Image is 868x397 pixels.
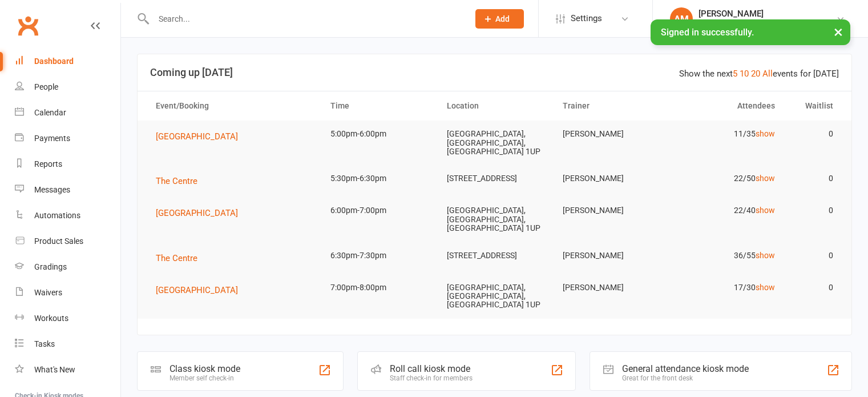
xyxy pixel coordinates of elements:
[552,121,669,147] td: [PERSON_NAME]
[756,174,775,183] a: show
[679,67,839,81] div: Show the next events for [DATE]
[150,11,461,27] input: Search...
[15,126,120,151] a: Payments
[475,9,524,29] button: Add
[756,206,775,215] a: show
[320,165,437,192] td: 5:30pm-6:30pm
[733,69,737,79] a: 5
[437,91,553,121] th: Location
[552,165,669,192] td: [PERSON_NAME]
[14,11,42,40] a: Clubworx
[15,100,120,126] a: Calendar
[320,242,437,269] td: 6:30pm-7:30pm
[669,274,785,301] td: 17/30
[156,253,197,263] span: The Centre
[156,251,205,265] button: The Centre
[552,91,669,121] th: Trainer
[762,69,773,79] a: All
[437,242,553,269] td: [STREET_ADDRESS]
[320,121,437,147] td: 5:00pm-6:00pm
[756,129,775,138] a: show
[156,208,238,218] span: [GEOGRAPHIC_DATA]
[34,365,75,374] div: What's New
[34,288,62,297] div: Waivers
[34,314,68,323] div: Workouts
[552,242,669,269] td: [PERSON_NAME]
[437,121,553,165] td: [GEOGRAPHIC_DATA], [GEOGRAPHIC_DATA], [GEOGRAPHIC_DATA] 1UP
[669,91,785,121] th: Attendees
[495,14,510,23] span: Add
[150,67,839,78] h3: Coming up [DATE]
[15,357,120,383] a: What's New
[15,254,120,280] a: Gradings
[756,251,775,260] a: show
[756,283,775,292] a: show
[15,203,120,228] a: Automations
[785,274,843,301] td: 0
[34,185,70,194] div: Messages
[34,82,58,91] div: People
[699,9,836,19] div: [PERSON_NAME]
[156,283,246,297] button: [GEOGRAPHIC_DATA]
[34,134,70,143] div: Payments
[699,19,836,29] div: Karate Academy [GEOGRAPHIC_DATA]
[320,274,437,301] td: 7:00pm-8:00pm
[15,331,120,357] a: Tasks
[669,165,785,192] td: 22/50
[34,262,67,271] div: Gradings
[390,374,473,382] div: Staff check-in for members
[785,91,843,121] th: Waitlist
[669,121,785,147] td: 11/35
[15,151,120,177] a: Reports
[156,206,246,220] button: [GEOGRAPHIC_DATA]
[670,7,693,30] div: AM
[437,165,553,192] td: [STREET_ADDRESS]
[15,280,120,306] a: Waivers
[156,130,246,143] button: [GEOGRAPHIC_DATA]
[661,27,754,38] span: Signed in successfully.
[34,211,80,220] div: Automations
[146,91,320,121] th: Event/Booking
[156,174,205,188] button: The Centre
[320,91,437,121] th: Time
[15,74,120,100] a: People
[571,6,602,31] span: Settings
[156,131,238,142] span: [GEOGRAPHIC_DATA]
[34,108,66,117] div: Calendar
[390,363,473,374] div: Roll call kiosk mode
[751,69,760,79] a: 20
[828,19,849,44] button: ×
[740,69,749,79] a: 10
[552,197,669,224] td: [PERSON_NAME]
[15,49,120,74] a: Dashboard
[169,363,240,374] div: Class kiosk mode
[34,339,55,348] div: Tasks
[622,363,749,374] div: General attendance kiosk mode
[437,274,553,319] td: [GEOGRAPHIC_DATA], [GEOGRAPHIC_DATA], [GEOGRAPHIC_DATA] 1UP
[34,159,62,169] div: Reports
[156,285,238,295] span: [GEOGRAPHIC_DATA]
[15,228,120,254] a: Product Sales
[156,176,197,186] span: The Centre
[785,197,843,224] td: 0
[15,306,120,331] a: Workouts
[552,274,669,301] td: [PERSON_NAME]
[785,165,843,192] td: 0
[785,121,843,147] td: 0
[669,197,785,224] td: 22/40
[320,197,437,224] td: 6:00pm-7:00pm
[34,236,83,246] div: Product Sales
[622,374,749,382] div: Great for the front desk
[15,177,120,203] a: Messages
[34,57,74,66] div: Dashboard
[785,242,843,269] td: 0
[669,242,785,269] td: 36/55
[437,197,553,242] td: [GEOGRAPHIC_DATA], [GEOGRAPHIC_DATA], [GEOGRAPHIC_DATA] 1UP
[169,374,240,382] div: Member self check-in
